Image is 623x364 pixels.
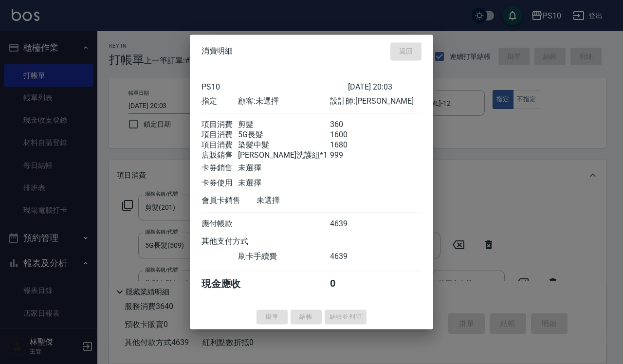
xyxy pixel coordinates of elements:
div: 項目消費 [202,140,238,150]
div: 設計師: [PERSON_NAME] [330,96,421,107]
div: [DATE] 20:03 [348,82,421,91]
div: 4639 [330,252,366,262]
div: 項目消費 [202,120,238,130]
div: PS10 [202,82,348,91]
div: 未選擇 [257,196,348,206]
div: 卡券使用 [202,178,238,188]
span: 消費明細 [202,47,233,56]
div: 顧客: 未選擇 [238,96,330,107]
div: 店販銷售 [202,150,238,161]
div: 未選擇 [238,178,330,188]
div: 卡券銷售 [202,163,238,173]
div: 剪髮 [238,120,330,130]
div: 會員卡銷售 [202,196,257,206]
div: 5G長髮 [238,130,330,140]
div: 其他支付方式 [202,237,275,247]
div: 360 [330,120,366,130]
div: 1600 [330,130,366,140]
div: 刷卡手續費 [238,252,330,262]
div: 未選擇 [238,163,330,173]
div: 4639 [330,219,366,229]
div: 999 [330,150,366,161]
div: 指定 [202,96,238,107]
div: 應付帳款 [202,219,238,229]
div: 染髮中髮 [238,140,330,150]
div: 0 [330,277,366,291]
div: 現金應收 [202,277,257,291]
div: [PERSON_NAME]洗護組*1 [238,150,330,161]
div: 1680 [330,140,366,150]
div: 項目消費 [202,130,238,140]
